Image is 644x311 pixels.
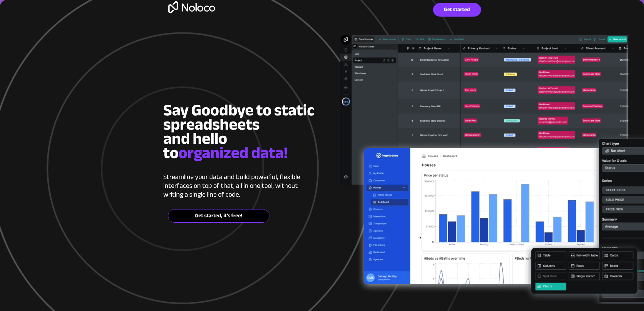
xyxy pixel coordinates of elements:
[433,6,481,13] span: Get started
[163,171,300,201] span: Streamline your data and build powerful, flexible interfaces on top of that, all in one tool, wit...
[163,95,314,168] span: Say Goodbye to static spreadsheets and hello to
[168,213,269,219] span: Get started, it's free!
[178,138,288,168] span: organized data!
[168,209,269,223] a: Get started, it's free!
[433,3,481,17] a: Get started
